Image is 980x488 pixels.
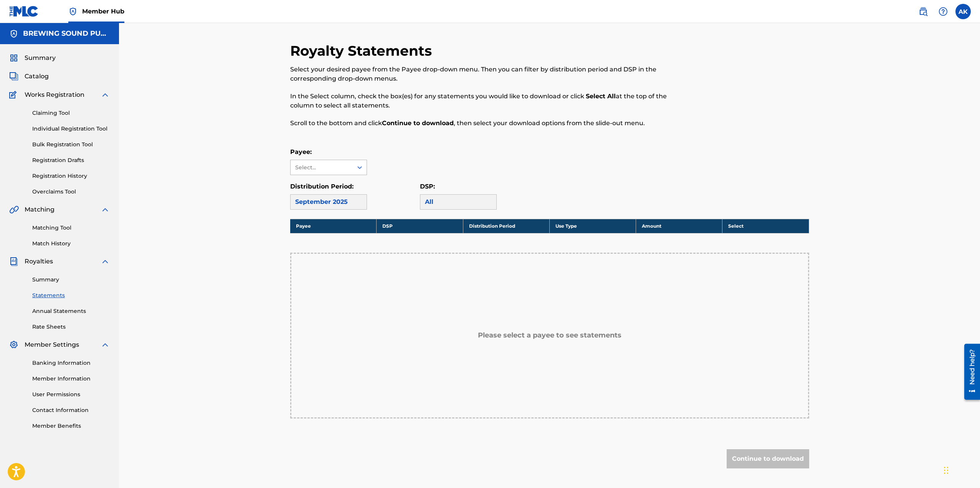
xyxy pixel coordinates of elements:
span: Member Settings [25,340,79,349]
img: expand [101,340,110,349]
div: User Menu [955,4,971,19]
a: Registration Drafts [32,156,110,164]
img: expand [101,257,110,266]
a: Statements [32,291,110,299]
img: Royalties [9,257,18,266]
a: Member Benefits [32,422,110,430]
img: Top Rightsholder [68,7,78,16]
a: CatalogCatalog [9,72,49,81]
th: Amount [636,219,722,233]
th: Distribution Period [463,219,549,233]
a: Claiming Tool [32,109,110,117]
span: Works Registration [25,90,84,99]
img: MLC Logo [9,6,39,17]
label: Payee: [290,148,312,155]
a: Matching Tool [32,224,110,232]
span: Matching [25,205,55,214]
img: Summary [9,53,18,63]
img: Member Settings [9,340,18,349]
th: Payee [290,219,377,233]
a: Annual Statements [32,307,110,315]
img: expand [101,205,110,214]
img: Accounts [9,29,18,38]
a: SummarySummary [9,53,56,63]
a: Registration History [32,172,110,180]
p: Scroll to the bottom and click , then select your download options from the slide-out menu. [290,119,690,128]
a: Contact Information [32,406,110,414]
img: expand [101,90,110,99]
span: Summary [25,53,56,63]
h2: Royalty Statements [290,42,436,60]
img: help [939,7,948,16]
div: Drag [944,459,949,482]
span: Member Hub [82,7,124,16]
a: Member Information [32,375,110,383]
a: Overclaims Tool [32,188,110,196]
iframe: Resource Center [959,341,980,402]
label: DSP: [420,183,435,190]
div: Select... [295,164,347,172]
th: Select [722,219,809,233]
a: Banking Information [32,359,110,367]
a: Individual Registration Tool [32,125,110,133]
img: search [919,7,928,16]
label: Distribution Period: [290,183,354,190]
p: In the Select column, check the box(es) for any statements you would like to download or click at... [290,92,690,110]
th: DSP [377,219,463,233]
a: User Permissions [32,390,110,399]
a: Bulk Registration Tool [32,141,110,149]
img: Works Registration [9,90,19,99]
span: Royalties [25,257,53,266]
a: Public Search [916,4,931,19]
th: Use Type [549,219,636,233]
strong: Select All [586,93,616,100]
iframe: Chat Widget [942,451,980,488]
a: Rate Sheets [32,323,110,331]
h5: Please select a payee to see statements [478,331,621,340]
img: Catalog [9,72,18,81]
strong: Continue to download [382,119,454,127]
span: Catalog [25,72,49,81]
img: Matching [9,205,19,214]
div: Help [935,4,951,19]
a: Summary [32,276,110,284]
p: Select your desired payee from the Payee drop-down menu. Then you can filter by distribution peri... [290,65,690,83]
a: Match History [32,240,110,248]
h5: BREWING SOUND PUBLISHING [23,29,110,38]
